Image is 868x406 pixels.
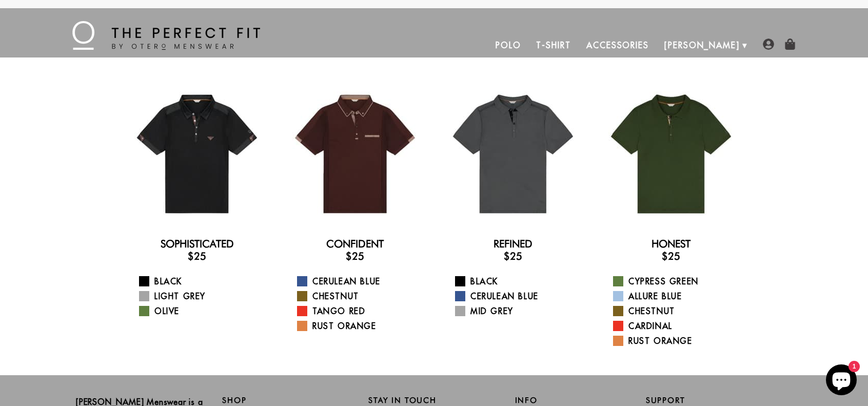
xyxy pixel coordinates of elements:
[528,33,578,57] a: T-Shirt
[646,396,792,405] h2: Support
[284,250,426,262] h3: $25
[455,290,584,302] a: Cerulean Blue
[126,250,268,262] h3: $25
[326,238,384,250] a: Confident
[455,275,584,287] a: Black
[139,290,268,302] a: Light Grey
[161,238,234,250] a: Sophisticated
[368,396,499,405] h2: Stay in Touch
[763,38,774,50] img: user-account-icon.png
[297,320,426,332] a: Rust Orange
[297,275,426,287] a: Cerulean Blue
[139,305,268,317] a: Olive
[613,320,742,332] a: Cardinal
[72,21,260,50] img: The Perfect Fit - by Otero Menswear - Logo
[297,290,426,302] a: Chestnut
[455,305,584,317] a: Mid Grey
[613,290,742,302] a: Allure Blue
[515,396,646,405] h2: Info
[784,38,796,50] img: shopping-bag-icon.png
[652,238,691,250] a: Honest
[600,250,742,262] h3: $25
[488,33,529,57] a: Polo
[442,250,584,262] h3: $25
[823,364,860,398] inbox-online-store-chat: Shopify online store chat
[613,305,742,317] a: Chestnut
[222,396,353,405] h2: Shop
[579,33,657,57] a: Accessories
[613,275,742,287] a: Cypress Green
[613,335,742,347] a: Rust Orange
[297,305,426,317] a: Tango Red
[657,33,747,57] a: [PERSON_NAME]
[494,238,532,250] a: Refined
[139,275,268,287] a: Black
